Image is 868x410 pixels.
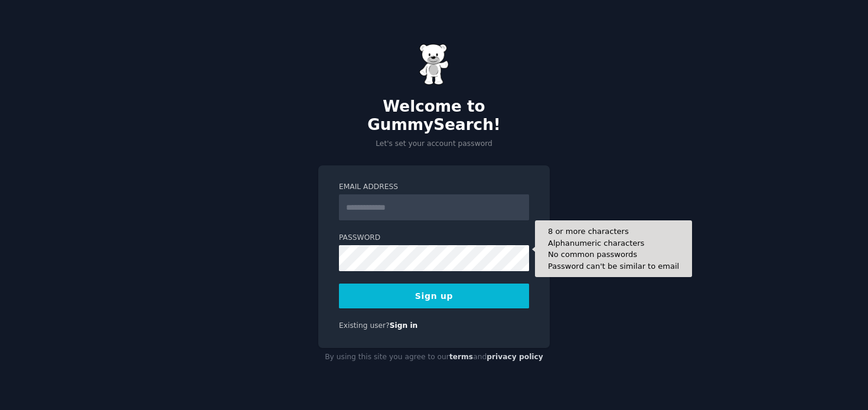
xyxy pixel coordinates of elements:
span: Existing user? [339,321,390,330]
label: Password [339,233,529,243]
a: privacy policy [487,353,543,361]
img: Gummy Bear [419,44,449,85]
div: By using this site you agree to our and [318,348,550,367]
label: Email Address [339,182,529,193]
a: Sign in [390,321,418,330]
a: terms [449,353,473,361]
button: Sign up [339,284,529,308]
p: Let's set your account password [318,139,550,149]
h2: Welcome to GummySearch! [318,97,550,135]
